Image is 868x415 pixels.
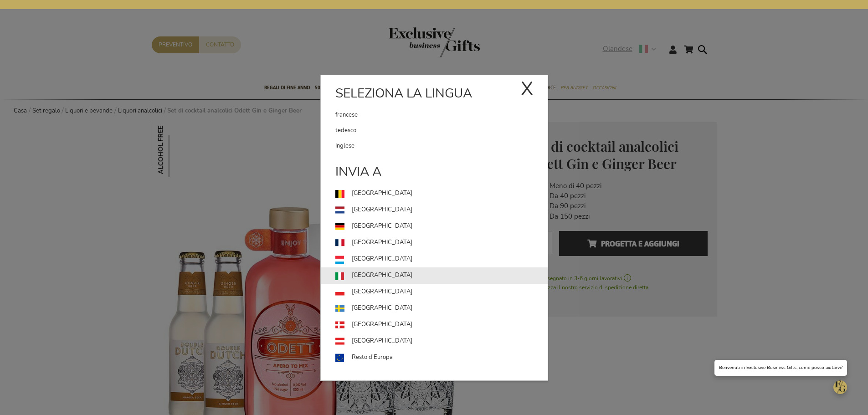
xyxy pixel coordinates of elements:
a: francese [335,107,521,123]
font: Invia a [335,163,381,180]
font: [GEOGRAPHIC_DATA] [352,205,412,214]
font: [GEOGRAPHIC_DATA] [352,337,412,345]
font: [GEOGRAPHIC_DATA] [352,287,412,296]
a: [GEOGRAPHIC_DATA] [335,202,548,218]
a: [GEOGRAPHIC_DATA] [335,333,548,349]
a: [GEOGRAPHIC_DATA] [335,251,548,267]
a: [GEOGRAPHIC_DATA] [335,185,548,202]
font: Inglese [335,142,354,150]
a: tedesco [335,123,548,138]
font: Resto d'Europa [352,353,393,361]
a: [GEOGRAPHIC_DATA] [335,300,548,317]
font: [GEOGRAPHIC_DATA] [352,238,412,246]
font: [GEOGRAPHIC_DATA] [352,222,412,230]
font: X [521,76,533,102]
font: francese [335,111,358,119]
font: tedesco [335,126,356,134]
a: [GEOGRAPHIC_DATA] [335,235,548,251]
a: [GEOGRAPHIC_DATA] [335,267,548,284]
font: [GEOGRAPHIC_DATA] [352,304,412,312]
a: [GEOGRAPHIC_DATA] [335,284,548,300]
font: Seleziona la lingua [335,85,472,102]
a: [GEOGRAPHIC_DATA] [335,317,548,333]
a: Inglese [335,138,548,154]
font: [GEOGRAPHIC_DATA] [352,189,412,197]
a: [GEOGRAPHIC_DATA] [335,218,548,235]
font: [GEOGRAPHIC_DATA] [352,255,412,263]
font: [GEOGRAPHIC_DATA] [352,320,412,328]
font: [GEOGRAPHIC_DATA] [352,271,412,279]
a: Resto d'Europa [335,349,548,366]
